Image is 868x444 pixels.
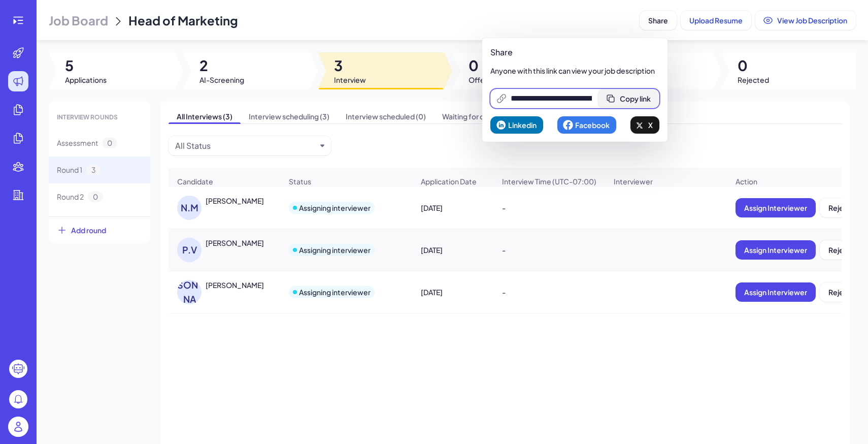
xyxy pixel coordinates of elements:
[88,192,103,202] span: 0
[71,225,106,235] span: Add round
[557,116,616,134] button: Facebook
[648,16,668,25] span: Share
[299,287,371,297] div: Assigning interviewer
[299,245,371,255] div: Assigning interviewer
[648,120,653,130] span: X
[177,176,213,186] span: Candidate
[508,120,537,130] span: Linkedin
[620,94,651,103] span: Copy link
[206,238,264,248] div: PATRICK VITALONE
[744,203,807,212] span: Assign Interviewer
[206,196,264,206] div: Nilanjan Mandal
[828,203,851,212] span: Reject
[490,66,659,76] p: Anyone with this link can view your job description
[469,56,487,75] span: 0
[241,109,338,123] span: Interview scheduling (3)
[494,236,605,264] div: -
[128,13,238,28] span: Head of Marketing
[490,116,543,134] button: Linkedin
[421,176,477,186] span: Application Date
[744,245,807,255] span: Assign Interviewer
[169,109,241,123] span: All Interviews (3)
[494,278,605,306] div: -
[49,216,150,243] button: Add round
[413,194,493,222] div: [DATE]
[755,11,856,30] button: View Job Description
[738,75,769,85] span: Rejected
[614,176,653,186] span: Interviewer
[820,198,859,217] button: Reject
[57,192,84,202] span: Round 2
[502,176,596,186] span: Interview Time (UTC-07:00)
[199,56,244,75] span: 2
[630,116,659,134] button: X
[86,165,101,175] span: 3
[57,138,98,148] span: Assessment
[689,16,743,25] span: Upload Resume
[490,46,659,58] p: Share
[738,56,769,75] span: 0
[102,138,117,148] span: 0
[413,236,493,264] div: [DATE]
[494,194,605,222] div: -
[598,89,659,108] button: Copy link
[65,75,107,85] span: Applications
[640,11,677,30] button: Share
[334,56,366,75] span: 3
[681,11,751,30] button: Upload Resume
[434,109,527,123] span: Waiting for decision (0)
[413,278,493,306] div: [DATE]
[828,288,851,297] span: Reject
[736,176,757,186] span: Action
[744,288,807,297] span: Assign Interviewer
[49,105,150,130] div: INTERVIEW ROUNDS
[736,198,816,217] button: Assign Interviewer
[820,282,859,302] button: Reject
[820,240,859,260] button: Reject
[65,56,107,75] span: 5
[49,12,108,28] span: Job Board
[469,75,487,85] span: Offer
[177,280,202,304] div: [PERSON_NAME]
[334,75,366,85] span: Interview
[736,282,816,302] button: Assign Interviewer
[177,238,202,262] div: P.V
[575,120,610,130] span: Facebook
[777,16,847,25] span: View Job Description
[177,196,202,220] div: N.M
[206,280,264,290] div: Victor Lin
[289,176,311,186] span: Status
[299,203,371,213] div: Assigning interviewer
[338,109,434,123] span: Interview scheduled (0)
[736,240,816,260] button: Assign Interviewer
[175,140,316,152] button: All Status
[8,417,28,437] img: user_logo.png
[199,75,244,85] span: AI-Screening
[828,245,851,255] span: Reject
[175,140,211,152] div: All Status
[57,165,82,175] span: Round 1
